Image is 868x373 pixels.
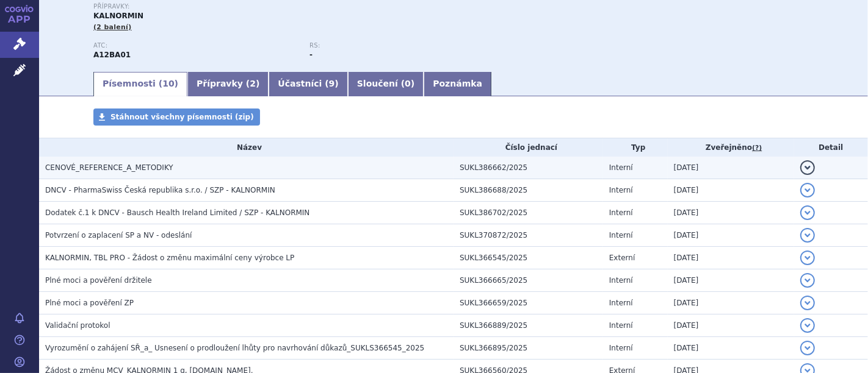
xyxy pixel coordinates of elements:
span: Plné moci a pověření ZP [45,299,134,307]
p: ATC: [93,42,297,49]
td: SUKL386688/2025 [454,179,603,202]
span: 0 [405,79,411,88]
th: Detail [794,138,868,157]
span: Vyrozumění o zahájení SŘ_a_ Usnesení o prodloužení lhůty pro navrhování důkazů_SUKLS366545_2025 [45,344,424,352]
a: Přípravky (2) [187,72,269,96]
td: [DATE] [668,337,794,360]
td: [DATE] [668,157,794,179]
strong: CHLORID DRASELNÝ [93,51,131,59]
button: detail [800,273,815,288]
span: Interní [609,231,633,240]
button: detail [800,228,815,243]
span: Interní [609,299,633,307]
th: Název [39,138,454,157]
span: Potvrzení o zaplacení SP a NV - odeslání [45,231,192,240]
td: [DATE] [668,269,794,292]
span: 9 [329,79,335,88]
span: Interní [609,208,633,217]
td: SUKL370872/2025 [454,224,603,247]
span: Interní [609,163,633,172]
a: Poznámka [424,72,491,96]
td: [DATE] [668,224,794,247]
th: Zveřejněno [668,138,794,157]
span: Interní [609,276,633,285]
button: detail [800,296,815,310]
button: detail [800,250,815,265]
span: Validační protokol [45,321,110,330]
p: RS: [309,42,513,49]
td: [DATE] [668,247,794,269]
button: detail [800,205,815,220]
span: 10 [162,79,174,88]
span: Dodatek č.1 k DNCV - Bausch Health Ireland Limited / SZP - KALNORMIN [45,208,309,217]
span: Externí [609,254,635,262]
td: SUKL366545/2025 [454,247,603,269]
td: [DATE] [668,202,794,224]
span: (2 balení) [93,23,132,31]
button: detail [800,341,815,355]
button: detail [800,160,815,175]
span: Stáhnout všechny písemnosti (zip) [110,113,254,121]
span: Plné moci a pověření držitele [45,276,152,285]
span: KALNORMIN [93,12,143,20]
span: 2 [250,79,256,88]
td: [DATE] [668,292,794,314]
td: [DATE] [668,314,794,337]
span: Interní [609,321,633,330]
td: SUKL366895/2025 [454,337,603,360]
button: detail [800,318,815,333]
td: SUKL366665/2025 [454,269,603,292]
span: DNCV - PharmaSwiss Česká republika s.r.o. / SZP - KALNORMIN [45,186,275,194]
p: Přípravky: [93,3,526,10]
a: Účastníci (9) [269,72,347,96]
span: Interní [609,344,633,352]
td: SUKL366659/2025 [454,292,603,314]
a: Sloučení (0) [348,72,424,96]
span: Interní [609,186,633,194]
th: Číslo jednací [454,138,603,157]
td: SUKL366889/2025 [454,314,603,337]
span: CENOVÉ_REFERENCE_A_METODIKY [45,163,173,172]
a: Písemnosti (10) [93,72,187,96]
strong: - [309,51,313,59]
td: SUKL386662/2025 [454,157,603,179]
a: Stáhnout všechny písemnosti (zip) [93,108,260,126]
span: KALNORMIN, TBL PRO - Žádost o změnu maximální ceny výrobce LP [45,254,294,262]
abbr: (?) [752,144,762,152]
th: Typ [603,138,668,157]
button: detail [800,183,815,197]
td: SUKL386702/2025 [454,202,603,224]
td: [DATE] [668,179,794,202]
